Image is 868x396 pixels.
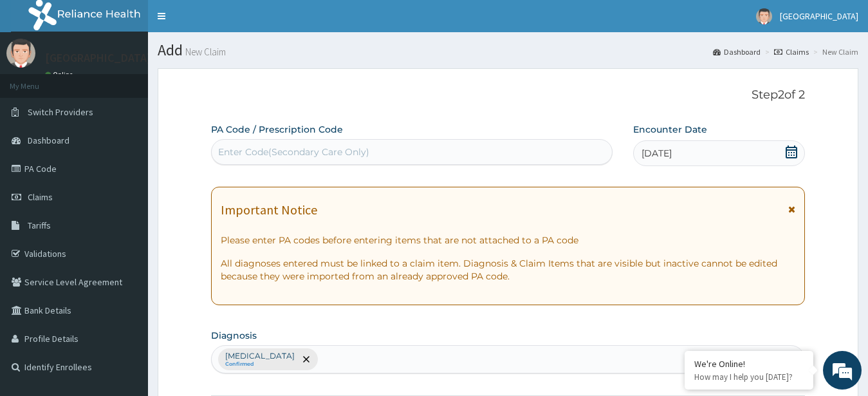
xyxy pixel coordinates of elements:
h1: Add [158,42,858,59]
p: [MEDICAL_DATA] [225,351,295,361]
a: Dashboard [713,46,761,57]
a: Claims [774,46,809,57]
span: [GEOGRAPHIC_DATA] [780,10,858,22]
small: Confirmed [225,361,295,368]
span: [DATE] [642,147,672,160]
span: remove selection option [300,354,312,365]
p: All diagnoses entered must be linked to a claim item. Diagnosis & Claim Items that are visible bu... [221,257,796,283]
a: Online [45,70,76,79]
span: Tariffs [28,220,51,231]
label: Encounter Date [633,123,707,136]
div: We're Online! [694,358,804,370]
p: Please enter PA codes before entering items that are not attached to a PA code [221,234,796,247]
img: User Image [6,39,35,68]
label: Diagnosis [211,329,257,342]
img: User Image [756,8,772,24]
div: Enter Code(Secondary Care Only) [218,146,369,158]
span: Claims [28,191,53,203]
h1: Important Notice [221,203,317,217]
p: [GEOGRAPHIC_DATA] [45,52,151,64]
li: New Claim [810,46,858,57]
span: Dashboard [28,135,69,146]
small: New Claim [183,47,226,57]
span: Switch Providers [28,106,93,118]
p: How may I help you today? [694,372,804,382]
p: Step 2 of 2 [211,88,806,102]
label: PA Code / Prescription Code [211,123,343,136]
